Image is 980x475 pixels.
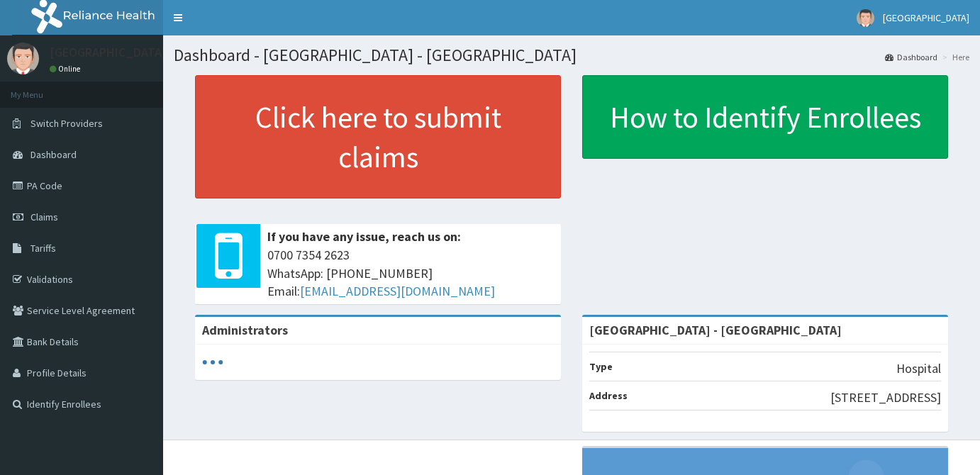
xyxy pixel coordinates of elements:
img: User Image [7,43,39,74]
a: Dashboard [885,51,937,63]
b: Type [589,360,613,373]
span: Tariffs [30,242,56,255]
p: [STREET_ADDRESS] [830,389,941,407]
span: Claims [30,211,58,223]
a: How to Identify Enrollees [582,75,948,159]
span: [GEOGRAPHIC_DATA] [883,11,969,24]
p: Hospital [896,359,941,378]
h1: Dashboard - [GEOGRAPHIC_DATA] - [GEOGRAPHIC_DATA] [174,46,969,65]
a: [EMAIL_ADDRESS][DOMAIN_NAME] [300,283,495,299]
a: Online [50,64,84,74]
span: Switch Providers [30,117,103,130]
img: User Image [857,9,874,27]
svg: audio-loading [202,352,223,373]
li: Here [939,51,969,63]
b: If you have any issue, reach us on: [267,228,461,245]
p: [GEOGRAPHIC_DATA] [50,46,167,59]
span: Dashboard [30,148,77,161]
a: Click here to submit claims [195,75,561,199]
span: 0700 7354 2623 WhatsApp: [PHONE_NUMBER] Email: [267,246,554,301]
b: Administrators [202,322,288,338]
strong: [GEOGRAPHIC_DATA] - [GEOGRAPHIC_DATA] [589,322,842,338]
b: Address [589,389,628,402]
